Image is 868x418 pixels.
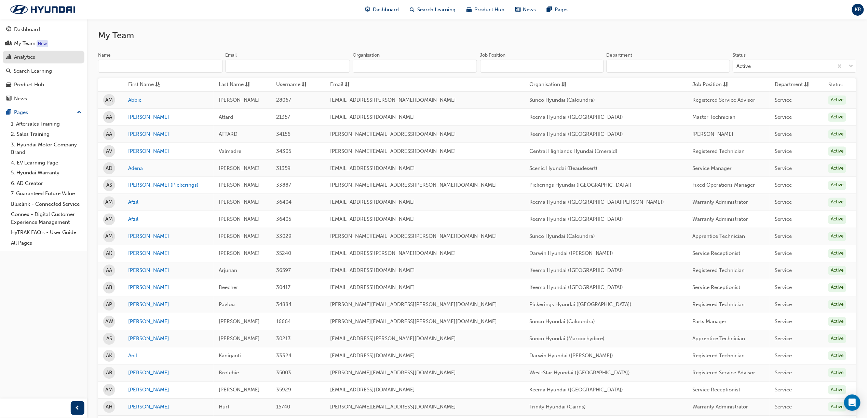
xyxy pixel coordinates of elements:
span: [PERSON_NAME][EMAIL_ADDRESS][PERSON_NAME][DOMAIN_NAME] [330,182,498,188]
span: AA [106,113,112,121]
span: Service [775,182,792,188]
span: car-icon [6,82,11,88]
span: 16664 [276,319,291,325]
a: guage-iconDashboard [360,3,405,17]
span: Service [775,353,792,359]
a: 1. Aftersales Training [8,119,84,129]
span: pages-icon [547,5,553,14]
a: [PERSON_NAME] [128,233,208,241]
div: Department [607,52,633,59]
a: [PERSON_NAME] [128,147,208,155]
span: 35929 [276,387,291,393]
span: guage-icon [6,27,11,33]
span: Service Receptionist [693,285,741,291]
span: Registered Service Advisor [693,97,756,103]
span: AA [106,267,112,275]
span: [PERSON_NAME] [219,319,260,325]
span: AH [106,403,113,411]
span: Sunco Hyundai (Caloundra) [530,97,595,103]
span: Keema Hyundai ([GEOGRAPHIC_DATA]) [530,114,624,120]
span: Product Hub [475,6,505,14]
span: car-icon [467,5,472,14]
span: Arjunan [219,268,237,274]
a: Anil [128,352,208,360]
a: Bluelink - Connected Service [8,199,84,210]
span: AK [106,250,112,258]
span: AV [106,147,112,155]
span: people-icon [6,41,11,47]
div: Active [829,386,847,395]
span: 28067 [276,97,291,103]
div: Active [829,283,847,292]
span: [PERSON_NAME][EMAIL_ADDRESS][DOMAIN_NAME] [330,148,457,154]
span: Trinity Hyundai (Cairns) [530,404,586,410]
a: Search Learning [3,65,84,77]
div: Active [829,300,847,309]
span: Service [775,319,792,325]
div: Search Learning [14,67,52,75]
span: AD [106,164,113,172]
div: Active [829,164,847,173]
h2: My Team [98,30,857,41]
button: DashboardMy TeamAnalyticsSearch LearningProduct HubNews [3,22,84,106]
a: Adena [128,164,208,172]
span: [PERSON_NAME][EMAIL_ADDRESS][DOMAIN_NAME] [330,404,457,410]
span: 35240 [276,250,291,257]
a: HyTRAK FAQ's - User Guide [8,228,84,238]
span: AB [106,369,112,377]
button: Emailsorting-icon [330,81,368,89]
a: [PERSON_NAME] (Pickerings) [128,182,208,189]
span: 31359 [276,165,291,171]
span: 33887 [276,182,291,188]
a: Afzil [128,216,208,224]
span: Pickerings Hyundai ([GEOGRAPHIC_DATA]) [530,182,632,188]
a: pages-iconPages [542,3,575,17]
span: Sunco Hyundai (Caloundra) [530,319,595,325]
span: Search Learning [418,6,456,14]
span: [EMAIL_ADDRESS][DOMAIN_NAME] [330,285,416,291]
span: Dashboard [373,6,399,14]
span: Service Receptionist [693,250,741,257]
span: 30417 [276,285,291,291]
div: Active [829,249,847,258]
span: [EMAIL_ADDRESS][PERSON_NAME][DOMAIN_NAME] [330,250,457,257]
span: Service [775,199,792,205]
span: Fixed Operations Manager [693,182,756,188]
span: up-icon [77,108,82,117]
input: Department [607,60,731,73]
span: 33324 [276,353,292,359]
span: First Name [128,81,154,89]
span: [PERSON_NAME][EMAIL_ADDRESS][DOMAIN_NAME] [330,370,457,376]
span: Last Name [219,81,244,89]
div: Dashboard [14,26,40,33]
div: Active [829,96,847,105]
span: 34156 [276,131,291,137]
span: ATTARD [219,131,238,137]
span: Service [775,216,792,222]
span: AB [106,284,112,292]
span: [PERSON_NAME] [219,182,260,188]
span: Service [775,97,792,103]
span: 15740 [276,404,290,410]
a: [PERSON_NAME] [128,113,208,121]
a: Connex - Digital Customer Experience Management [8,210,84,228]
span: prev-icon [75,404,80,413]
span: sorting-icon [724,81,729,89]
div: Organisation [353,52,380,59]
span: Job Position [693,81,722,89]
div: My Team [14,40,36,47]
span: Apprentice Technician [693,336,746,342]
span: Service [775,233,792,240]
span: West-Star Hyundai ([GEOGRAPHIC_DATA]) [530,370,630,376]
span: Service [775,131,792,137]
button: Departmentsorting-icon [775,81,813,89]
div: Active [829,317,847,327]
button: Pages [3,106,84,119]
a: 6. AD Creator [8,178,84,189]
span: news-icon [6,96,11,102]
span: Department [775,81,804,89]
div: Open Intercom Messenger [845,395,861,411]
a: search-iconSearch Learning [405,3,461,17]
span: AA [106,130,112,138]
span: [PERSON_NAME] [219,250,260,257]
